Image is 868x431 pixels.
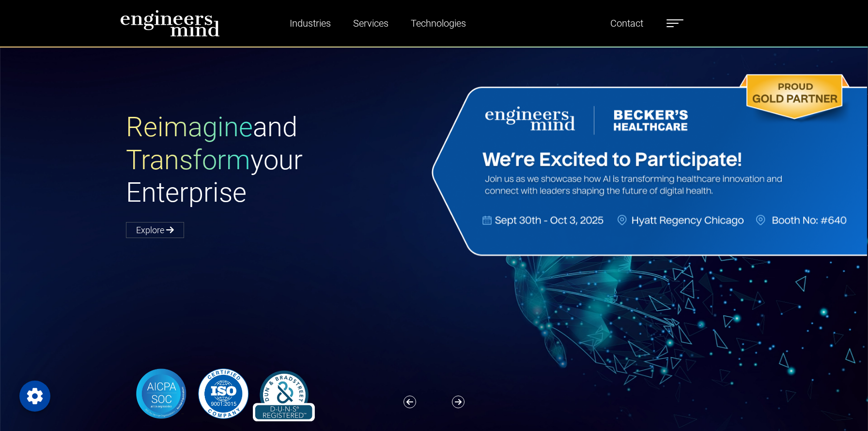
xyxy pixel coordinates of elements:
a: Explore [126,222,184,238]
a: Services [349,12,392,34]
span: Transform [126,144,250,176]
h1: and your Enterprise [126,111,434,209]
a: Contact [606,12,647,34]
span: Reimagine [126,111,253,143]
a: Technologies [407,12,470,34]
a: Industries [286,12,335,34]
img: logo [120,10,220,37]
img: banner-logo [126,366,320,421]
img: Website Banner [427,71,867,259]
